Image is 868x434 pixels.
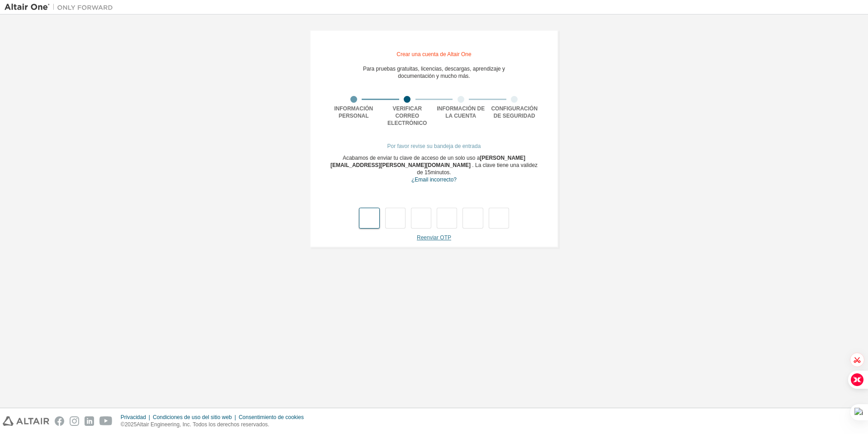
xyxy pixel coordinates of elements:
a: Regresar al formulario de registro [411,177,457,182]
img: linkedin.svg [85,416,94,426]
font: Crear una cuenta de Altair One [396,51,471,57]
font: Reenviar OTP [417,234,451,241]
font: . La clave tiene una validez de [417,162,538,176]
img: altair_logo.svg [3,416,49,426]
font: 15 [425,169,430,176]
font: Consentimiento de cookies [239,414,304,420]
img: Altair Uno [5,3,118,12]
font: © [121,421,125,428]
font: Condiciones de uso del sitio web [153,414,232,420]
font: documentación y mucho más. [398,73,470,79]
font: Configuración de seguridad [491,105,538,119]
font: ¿Email incorrecto? [411,176,457,183]
font: Verificar correo electrónico [387,105,427,126]
img: youtube.svg [99,416,113,426]
font: Por favor revise su bandeja de entrada [387,143,481,149]
font: Altair Engineering, Inc. Todos los derechos reservados. [137,421,269,428]
font: Para pruebas gratuitas, licencias, descargas, aprendizaje y [363,66,505,72]
font: Información personal [334,105,373,119]
img: facebook.svg [55,416,64,426]
font: 2025 [125,421,137,428]
font: Privacidad [121,414,146,420]
img: instagram.svg [70,416,79,426]
font: [PERSON_NAME][EMAIL_ADDRESS][PERSON_NAME][DOMAIN_NAME] [330,155,525,168]
font: Acabamos de enviar tu clave de acceso de un solo uso a [343,155,480,161]
font: Información de la cuenta [437,105,485,119]
font: minutos. [430,169,451,176]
